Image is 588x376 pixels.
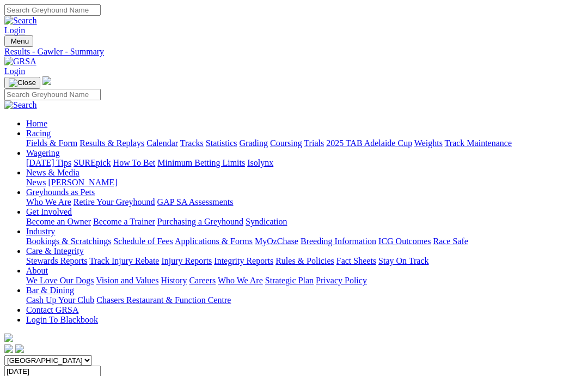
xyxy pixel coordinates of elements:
img: logo-grsa-white.png [42,76,51,85]
a: Weights [414,138,443,148]
a: MyOzChase [255,236,298,246]
a: Syndication [246,217,287,226]
a: Careers [189,276,216,285]
div: Wagering [26,158,584,168]
a: Minimum Betting Limits [157,158,245,167]
a: Stay On Track [378,256,428,265]
a: Applications & Forms [175,236,253,246]
a: Coursing [270,138,302,148]
a: News & Media [26,168,79,177]
a: Who We Are [218,276,263,285]
div: News & Media [26,178,584,187]
a: Breeding Information [301,236,376,246]
a: How To Bet [113,158,156,167]
a: Login [4,66,25,76]
a: ICG Outcomes [378,236,431,246]
a: Statistics [206,138,237,148]
a: Login To Blackbook [26,315,98,324]
a: Login [4,26,25,35]
a: Tracks [180,138,204,148]
div: Greyhounds as Pets [26,197,584,207]
a: Vision and Values [96,276,158,285]
a: Grading [240,138,268,148]
a: Home [26,119,47,128]
img: facebook.svg [4,344,13,353]
a: Become an Owner [26,217,91,226]
a: Fact Sheets [336,256,376,265]
a: Stewards Reports [26,256,87,265]
input: Search [4,4,101,16]
div: Industry [26,236,584,246]
a: Wagering [26,148,60,157]
a: [PERSON_NAME] [48,178,117,187]
a: Racing [26,129,51,138]
a: Trials [304,138,324,148]
a: Fields & Form [26,138,77,148]
a: Track Injury Rebate [89,256,159,265]
span: Menu [11,37,29,45]
a: Isolynx [247,158,273,167]
a: SUREpick [73,158,111,167]
a: Chasers Restaurant & Function Centre [96,295,231,305]
a: 2025 TAB Adelaide Cup [326,138,412,148]
a: Bar & Dining [26,286,74,295]
a: Strategic Plan [265,276,314,285]
a: Race Safe [433,236,468,246]
a: Industry [26,227,55,236]
a: Purchasing a Greyhound [157,217,243,226]
a: Rules & Policies [275,256,334,265]
div: Care & Integrity [26,256,584,266]
a: Results - Gawler - Summary [4,47,584,57]
div: About [26,276,584,286]
img: logo-grsa-white.png [4,333,13,342]
a: [DATE] Tips [26,158,71,167]
a: Track Maintenance [445,138,512,148]
input: Search [4,89,101,100]
div: Racing [26,138,584,148]
a: Calendar [146,138,178,148]
a: Who We Are [26,197,71,207]
a: Contact GRSA [26,305,78,314]
a: Results & Replays [79,138,144,148]
a: Injury Reports [161,256,212,265]
a: GAP SA Assessments [157,197,234,207]
a: Privacy Policy [316,276,367,285]
img: GRSA [4,57,36,66]
a: Bookings & Scratchings [26,236,111,246]
a: Care & Integrity [26,246,84,256]
a: Retire Your Greyhound [73,197,155,207]
a: Cash Up Your Club [26,295,94,305]
a: Greyhounds as Pets [26,187,95,197]
a: We Love Our Dogs [26,276,94,285]
a: Schedule of Fees [113,236,173,246]
img: Close [9,78,36,87]
a: Become a Trainer [93,217,155,226]
a: Integrity Reports [214,256,273,265]
button: Toggle navigation [4,35,33,47]
div: Bar & Dining [26,295,584,305]
img: Search [4,16,37,26]
a: Get Involved [26,207,72,216]
a: History [161,276,187,285]
img: twitter.svg [15,344,24,353]
a: About [26,266,48,275]
button: Toggle navigation [4,77,40,89]
div: Get Involved [26,217,584,227]
a: News [26,178,46,187]
img: Search [4,100,37,110]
